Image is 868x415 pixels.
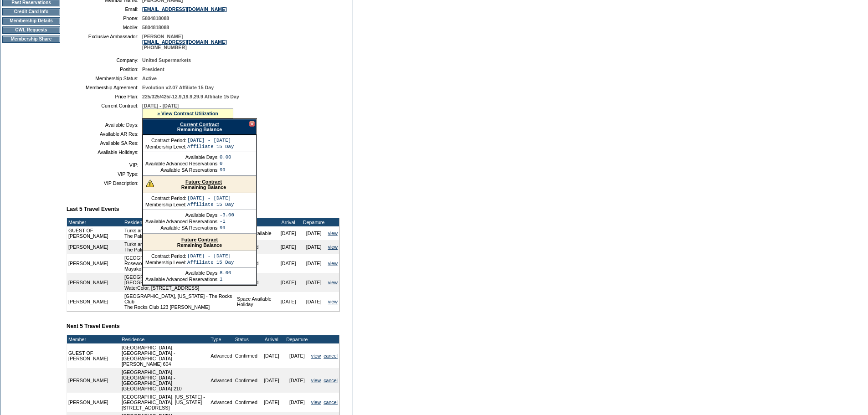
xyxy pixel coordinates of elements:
td: Affiliate 15 Day [187,144,234,149]
td: [DATE] [301,254,327,273]
td: [PERSON_NAME] [67,393,118,412]
span: Evolution v2.07 Affiliate 15 Day [142,85,214,90]
td: Available Holidays: [70,149,139,155]
td: [GEOGRAPHIC_DATA], [US_STATE] - [GEOGRAPHIC_DATA], [US_STATE] WaterColor, [STREET_ADDRESS] [123,273,236,292]
td: [GEOGRAPHIC_DATA], [US_STATE] - [GEOGRAPHIC_DATA], [US_STATE] [STREET_ADDRESS] [120,393,209,412]
td: [DATE] [276,226,301,240]
td: Available Advanced Reservations: [145,161,219,166]
td: Membership Details [2,17,60,25]
div: Remaining Balance [143,176,256,193]
td: Membership Agreement: [70,85,139,90]
td: Type [209,335,233,343]
td: Affiliate 15 Day [187,202,234,207]
td: [DATE] [284,343,310,368]
td: Membership Share [2,36,60,43]
span: [PERSON_NAME] [PHONE_NUMBER] [142,34,227,50]
span: 225/325/425/-12.9,19.9,29.9 Affiliate 15 Day [142,94,239,99]
td: Confirmed [234,393,259,412]
span: President [142,67,164,72]
td: GUEST OF [PERSON_NAME] [67,226,123,240]
td: Advanced [209,368,233,393]
td: [DATE] [259,368,284,393]
td: 99 [220,225,234,231]
td: Available Advanced Reservations: [145,277,219,282]
td: GUEST OF [PERSON_NAME] [67,343,118,368]
td: Available SA Reservations: [145,225,219,231]
td: 1 [220,277,231,282]
td: Available Days: [70,122,139,128]
td: VIP: [70,162,139,168]
a: view [311,400,321,405]
td: 99 [220,167,231,173]
span: 5804818088 [142,15,169,21]
td: Member [67,335,118,343]
td: Available Advanced Reservations: [145,219,219,224]
a: Future Contract [181,237,218,242]
td: Confirmed [234,343,259,368]
td: [DATE] [276,240,301,254]
td: Residence [120,335,209,343]
td: [DATE] [301,292,327,311]
div: Remaining Balance [143,234,256,251]
td: Arrival [259,335,284,343]
span: 5804818088 [142,25,169,30]
td: Confirmed [234,368,259,393]
td: VIP Type: [70,171,139,177]
td: [GEOGRAPHIC_DATA], [GEOGRAPHIC_DATA] - [GEOGRAPHIC_DATA] [GEOGRAPHIC_DATA] 210 [120,368,209,393]
td: CWL Requests [2,26,60,34]
td: [DATE] - [DATE] [187,138,234,143]
a: view [328,261,338,266]
a: view [328,280,338,285]
td: [DATE] - [DATE] [187,253,234,259]
td: [GEOGRAPHIC_DATA], [US_STATE] - The Rocks Club The Rocks Club 123 [PERSON_NAME] [123,292,236,311]
td: [DATE] [301,240,327,254]
td: Available AR Res: [70,131,139,137]
td: Contract Period: [145,138,186,143]
td: [DATE] [301,273,327,292]
td: Space Available Holiday [236,292,276,311]
b: Next 5 Travel Events [67,323,120,329]
td: [DATE] [259,343,284,368]
td: [PERSON_NAME] [67,273,123,292]
span: United Supermarkets [142,57,191,63]
td: Contract Period: [145,195,186,201]
td: Available SA Reservations: [145,167,219,173]
td: Available Days: [145,270,219,276]
td: Membership Level: [145,144,186,149]
td: 0.00 [220,154,231,160]
a: view [311,353,321,359]
td: [PERSON_NAME] [67,292,123,311]
td: [DATE] [284,368,310,393]
td: Membership Level: [145,202,186,207]
b: Last 5 Travel Events [67,206,119,212]
td: [PERSON_NAME] [67,368,118,393]
a: cancel [324,400,338,405]
a: [EMAIL_ADDRESS][DOMAIN_NAME] [142,39,227,45]
td: [GEOGRAPHIC_DATA], [GEOGRAPHIC_DATA] - [GEOGRAPHIC_DATA] [PERSON_NAME] 604 [120,343,209,368]
td: Mobile: [70,25,139,30]
span: Active [142,76,157,81]
a: Current Contract [180,122,219,127]
td: [DATE] - [DATE] [187,195,234,201]
td: Contract Period: [145,253,186,259]
div: Remaining Balance [143,119,257,135]
td: Departure [301,218,327,226]
td: Exclusive Ambassador: [70,34,139,50]
td: Price Plan: [70,94,139,99]
td: Available SA Res: [70,140,139,146]
td: [DATE] [276,292,301,311]
td: Membership Level: [145,260,186,265]
td: [DATE] [284,393,310,412]
td: Available Days: [145,154,219,160]
td: [GEOGRAPHIC_DATA], [GEOGRAPHIC_DATA] - Rosewood Mayakoba Mayakoba 830 [123,254,236,273]
td: Arrival [276,218,301,226]
td: [DATE] [276,254,301,273]
td: Advanced [209,393,233,412]
a: cancel [324,353,338,359]
td: [DATE] [301,226,327,240]
a: view [328,244,338,250]
td: Residence [123,218,236,226]
td: Affiliate 15 Day [187,260,234,265]
td: Member [67,218,123,226]
td: Current Contract: [70,103,139,118]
